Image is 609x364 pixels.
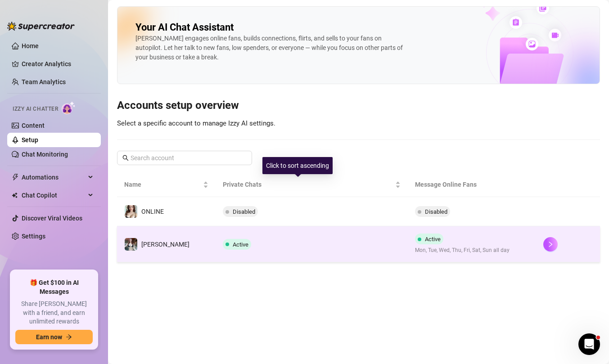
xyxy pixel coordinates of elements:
[131,153,239,163] input: Search account
[124,180,201,189] span: Name
[22,122,45,129] a: Content
[66,334,72,340] span: arrow-right
[117,99,600,113] h3: Accounts setup overview
[233,208,255,215] span: Disabled
[223,180,393,189] span: Private Chats
[62,101,76,114] img: AI Chatter
[15,300,93,326] span: Share [PERSON_NAME] with a friend, and earn unlimited rewards
[141,241,189,248] span: [PERSON_NAME]
[125,238,137,251] img: Amy
[117,172,216,197] th: Name
[543,237,558,252] button: right
[22,42,39,49] a: Home
[22,136,38,144] a: Setup
[141,208,164,215] span: ONLINE
[233,241,248,248] span: Active
[15,279,93,296] span: 🎁 Get $100 in AI Messages
[578,333,600,355] iframe: Intercom live chat
[36,333,62,341] span: Earn now
[22,188,86,202] span: Chat Copilot
[13,105,58,113] span: Izzy AI Chatter
[15,330,93,344] button: Earn nowarrow-right
[135,21,234,34] h2: Your AI Chat Assistant
[135,34,406,62] div: [PERSON_NAME] engages online fans, builds connections, flirts, and sells to your fans on autopilo...
[122,155,129,161] span: search
[22,151,68,158] a: Chat Monitoring
[425,208,447,215] span: Disabled
[22,78,66,85] a: Team Analytics
[216,172,408,197] th: Private Chats
[547,241,554,247] span: right
[125,205,137,218] img: ONLINE
[117,119,275,127] span: Select a specific account to manage Izzy AI settings.
[7,22,75,31] img: logo-BBDzfeDw.svg
[12,174,19,181] span: thunderbolt
[12,192,18,198] img: Chat Copilot
[22,57,94,71] a: Creator Analytics
[408,172,536,197] th: Message Online Fans
[415,246,510,255] span: Mon, Tue, Wed, Thu, Fri, Sat, Sun all day
[425,236,441,243] span: Active
[22,215,82,222] a: Discover Viral Videos
[22,170,86,184] span: Automations
[22,233,45,240] a: Settings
